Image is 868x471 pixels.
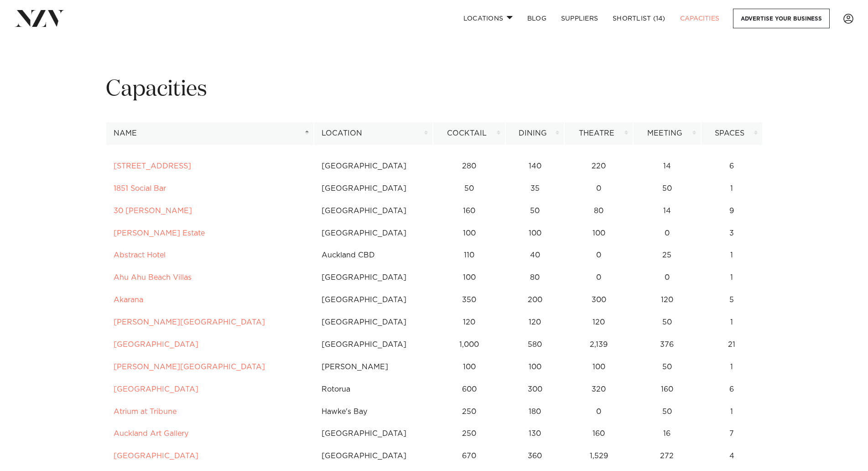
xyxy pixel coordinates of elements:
[505,289,564,311] td: 200
[433,423,506,445] td: 250
[733,9,830,28] a: Advertise your business
[564,244,633,267] td: 0
[114,430,188,437] a: Auckland Art Gallery
[433,334,506,356] td: 1,000
[564,122,633,145] th: Theatre: activate to sort column ascending
[564,311,633,334] td: 120
[633,244,701,267] td: 25
[673,9,727,28] a: Capacities
[314,178,433,200] td: [GEOGRAPHIC_DATA]
[314,200,433,222] td: [GEOGRAPHIC_DATA]
[701,289,763,311] td: 5
[701,356,763,378] td: 1
[564,423,633,445] td: 160
[433,178,506,200] td: 50
[564,178,633,200] td: 0
[114,162,191,170] a: [STREET_ADDRESS]
[314,423,433,445] td: [GEOGRAPHIC_DATA]
[701,267,763,289] td: 1
[633,401,701,423] td: 50
[114,452,198,460] a: [GEOGRAPHIC_DATA]
[505,311,564,334] td: 120
[505,445,564,467] td: 360
[605,9,673,28] a: Shortlist (14)
[564,356,633,378] td: 100
[633,423,701,445] td: 16
[505,423,564,445] td: 130
[505,356,564,378] td: 100
[314,445,433,467] td: [GEOGRAPHIC_DATA]
[701,122,763,145] th: Spaces: activate to sort column ascending
[633,267,701,289] td: 0
[564,445,633,467] td: 1,529
[114,386,198,393] a: [GEOGRAPHIC_DATA]
[314,122,433,145] th: Location: activate to sort column ascending
[314,401,433,423] td: Hawke's Bay
[633,378,701,401] td: 160
[314,378,433,401] td: Rotorua
[564,267,633,289] td: 0
[314,356,433,378] td: [PERSON_NAME]
[433,289,506,311] td: 350
[633,178,701,200] td: 50
[314,289,433,311] td: [GEOGRAPHIC_DATA]
[505,178,564,200] td: 35
[314,244,433,267] td: Auckland CBD
[701,244,763,267] td: 1
[633,356,701,378] td: 50
[433,222,506,245] td: 100
[554,9,605,28] a: SUPPLIERS
[701,311,763,334] td: 1
[433,311,506,334] td: 120
[314,334,433,356] td: [GEOGRAPHIC_DATA]
[433,155,506,178] td: 280
[114,207,192,215] a: 30 [PERSON_NAME]
[114,274,192,281] a: Ahu Ahu Beach Villas
[114,408,177,415] a: Atrium at Tribune
[505,222,564,245] td: 100
[433,200,506,222] td: 160
[701,222,763,245] td: 3
[505,378,564,401] td: 300
[701,445,763,467] td: 4
[314,222,433,245] td: [GEOGRAPHIC_DATA]
[314,267,433,289] td: [GEOGRAPHIC_DATA]
[433,445,506,467] td: 670
[114,319,265,326] a: [PERSON_NAME][GEOGRAPHIC_DATA]
[564,155,633,178] td: 220
[564,222,633,245] td: 100
[505,200,564,222] td: 50
[633,200,701,222] td: 14
[633,311,701,334] td: 50
[505,244,564,267] td: 40
[433,267,506,289] td: 100
[564,401,633,423] td: 0
[114,296,143,304] a: Akarana
[633,334,701,356] td: 376
[114,341,198,348] a: [GEOGRAPHIC_DATA]
[701,401,763,423] td: 1
[633,222,701,245] td: 0
[633,289,701,311] td: 120
[701,178,763,200] td: 1
[505,155,564,178] td: 140
[564,334,633,356] td: 2,139
[564,289,633,311] td: 300
[314,311,433,334] td: [GEOGRAPHIC_DATA]
[633,122,701,145] th: Meeting: activate to sort column ascending
[114,251,166,259] a: Abstract Hotel
[433,356,506,378] td: 100
[701,423,763,445] td: 7
[564,378,633,401] td: 320
[505,401,564,423] td: 180
[564,200,633,222] td: 80
[106,75,763,104] h1: Capacities
[505,267,564,289] td: 80
[15,10,64,26] img: nzv-logo.png
[433,244,506,267] td: 110
[433,122,506,145] th: Cocktail: activate to sort column ascending
[505,122,564,145] th: Dining: activate to sort column ascending
[114,363,265,371] a: [PERSON_NAME][GEOGRAPHIC_DATA]
[114,185,166,192] a: 1851 Social Bar
[701,200,763,222] td: 9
